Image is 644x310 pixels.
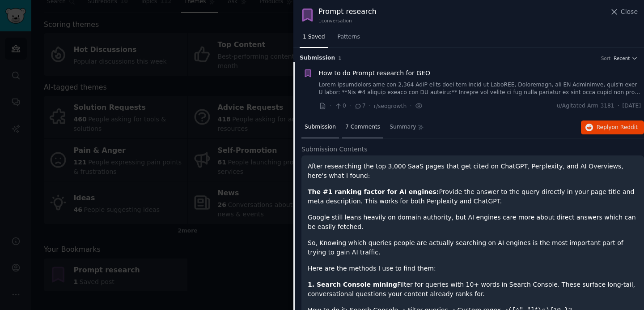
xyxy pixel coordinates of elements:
span: Summary [390,123,416,131]
span: · [369,101,371,111]
span: 1 [338,56,341,61]
p: After researching the top 3,000 SaaS pages that get cited on ChatGPT, Perplexity, and AI Overview... [308,162,638,181]
span: Submission Contents [301,145,368,154]
span: · [618,102,619,110]
span: · [349,101,351,111]
span: Patterns [338,33,360,41]
strong: 1. Search Console mining [308,281,397,288]
a: How to do Prompt research for GEO [319,69,431,78]
span: Submission [300,54,335,62]
p: So, Knowing which queries people are actually searching on AI engines is the most important part ... [308,238,638,257]
p: Here are the methods I use to find them: [308,264,638,273]
p: Provide the answer to the query directly in your page title and meta description. This works for ... [308,187,638,206]
span: 7 [354,102,365,110]
span: [DATE] [623,102,641,110]
div: Sort [601,55,611,61]
span: Close [621,7,638,17]
span: Submission [305,123,336,131]
div: Prompt research [318,6,377,17]
span: · [330,101,331,111]
button: Recent [614,55,638,61]
span: 1 Saved [303,33,325,41]
span: · [410,101,411,111]
span: Reply [597,124,638,132]
button: Close [610,7,638,17]
span: on Reddit [612,124,638,130]
span: 7 Comments [345,123,380,131]
span: u/Agitated-Arm-3181 [557,102,614,110]
button: Replyon Reddit [581,121,644,135]
span: Recent [614,55,630,61]
a: Patterns [335,30,363,48]
a: 1 Saved [300,30,328,48]
div: 1 conversation [318,17,377,24]
span: 0 [335,102,346,110]
p: Google still leans heavily on domain authority, but AI engines care more about direct answers whi... [308,213,638,232]
p: Filter for queries with 10+ words in Search Console. These surface long-tail, conversational ques... [308,280,638,299]
a: Lorem ipsumdolors ame con 2,364 AdiP elits doei tem incid ut LaboREE, Doloremagn, ali EN Adminimv... [319,81,641,97]
span: r/seogrowth [374,103,407,109]
strong: The #1 ranking factor for AI engines: [308,188,439,195]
